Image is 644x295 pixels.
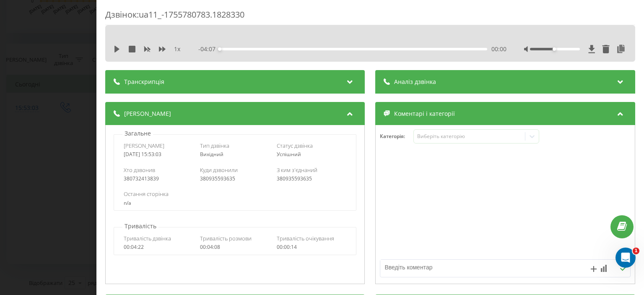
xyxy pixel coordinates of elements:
[417,133,522,140] div: Виберіть категорію
[277,142,313,149] span: Статус дзвінка
[200,166,238,174] span: Куди дзвонили
[124,78,164,86] span: Транскрипція
[553,47,556,51] div: Accessibility label
[615,248,636,268] iframe: Intercom live chat
[395,78,436,86] span: Аналіз дзвінка
[124,110,171,118] span: [PERSON_NAME]
[124,200,346,206] div: n/a
[395,110,455,118] span: Коментарі і категорії
[199,45,220,53] span: - 04:07
[105,9,635,25] div: Дзвінок : ua11_-1755780783.1828330
[633,248,639,254] span: 1
[200,151,224,158] span: Вихідний
[124,244,194,250] div: 00:04:22
[200,176,270,182] div: 380935593635
[122,222,158,230] p: Тривалість
[124,190,169,198] span: Остання сторінка
[277,166,317,174] span: З ким з'єднаний
[124,142,164,149] span: [PERSON_NAME]
[200,244,270,250] div: 00:04:08
[122,129,153,138] p: Загальне
[200,142,230,149] span: Тип дзвінка
[124,166,155,174] span: Хто дзвонив
[218,47,222,51] div: Accessibility label
[277,235,334,242] span: Тривалість очікування
[277,244,347,250] div: 00:00:14
[124,235,171,242] span: Тривалість дзвінка
[124,176,194,182] div: 380732413839
[491,45,506,53] span: 00:00
[200,235,252,242] span: Тривалість розмови
[277,151,301,158] span: Успішний
[277,176,347,182] div: 380935593635
[380,133,414,139] h4: Категорія :
[174,45,180,53] span: 1 x
[124,151,194,157] div: [DATE] 15:53:03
